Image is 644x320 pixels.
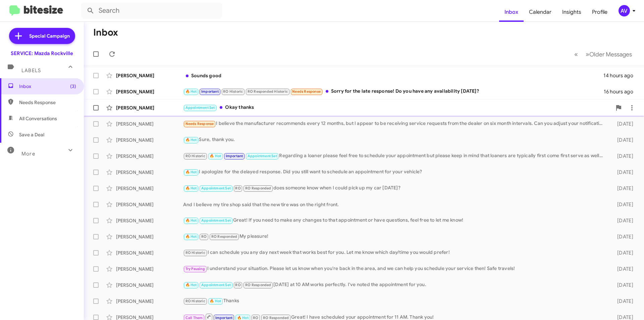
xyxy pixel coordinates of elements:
div: Sure, thank you. [183,136,606,144]
span: 🔥 Hot [185,89,197,94]
div: Okay thanks [183,104,612,111]
input: Search [81,3,222,19]
div: SERVICE: Mazda Rockville [11,50,73,57]
span: More [21,151,35,157]
span: RO [201,234,207,239]
span: Try Pausing [185,267,205,271]
span: » [586,50,589,58]
div: I believe the manufacturer recommends every 12 months, but I appear to be receiving service reque... [183,120,606,128]
span: 🔥 Hot [185,218,197,223]
div: [PERSON_NAME] [116,217,183,224]
span: Save a Deal [19,131,44,138]
div: [PERSON_NAME] [116,104,183,111]
span: 🔥 Hot [210,154,221,158]
span: 🔥 Hot [185,234,197,239]
div: [PERSON_NAME] [116,88,183,95]
span: Labels [21,67,41,74]
div: [PERSON_NAME] [116,298,183,305]
div: 14 hours ago [603,72,639,79]
div: [PERSON_NAME] [116,72,183,79]
div: [PERSON_NAME] [116,266,183,272]
div: [DATE] [606,217,639,224]
div: [PERSON_NAME] [116,153,183,159]
div: [DATE] [606,185,639,192]
span: RO Responded [245,186,271,190]
span: Needs Response [19,99,76,106]
span: Call Them [185,316,203,320]
span: Important [215,316,233,320]
span: 🔥 Hot [237,316,249,320]
div: [DATE] [606,249,639,256]
span: RO [253,316,258,320]
div: [PERSON_NAME] [116,249,183,256]
div: [PERSON_NAME] [116,169,183,176]
span: 🔥 Hot [185,283,197,287]
span: Important [201,89,219,94]
span: 🔥 Hot [185,138,197,142]
div: Sounds good [183,72,603,79]
nav: Page navigation example [571,47,636,61]
span: Needs Response [292,89,321,94]
span: All Conversations [19,115,57,122]
button: Previous [570,47,582,61]
span: (3) [70,83,76,90]
h1: Inbox [93,27,118,38]
div: [DATE] [606,282,639,288]
span: Older Messages [589,51,632,58]
div: [DATE] [606,121,639,127]
div: AV [619,5,630,16]
div: [DATE] [606,266,639,272]
div: [DATE] [606,153,639,159]
div: I can schedule you any day next week that works best for you. Let me know which day/time you woul... [183,249,606,257]
span: RO Historic [223,89,243,94]
span: « [574,50,578,58]
span: RO Historic [185,250,205,255]
a: Special Campaign [9,28,75,44]
span: Important [226,154,243,158]
span: Appointment Set [248,154,277,158]
span: Needs Response [185,122,214,126]
a: Calendar [524,2,557,22]
span: 🔥 Hot [210,299,221,303]
span: 🔥 Hot [185,186,197,190]
div: My pleasure! [183,233,606,240]
span: 🔥 Hot [185,170,197,174]
span: RO Responded [263,316,289,320]
div: [DATE] [606,169,639,176]
a: Insights [557,2,587,22]
div: [DATE] [606,298,639,305]
div: [PERSON_NAME] [116,201,183,208]
span: RO Historic [185,154,205,158]
span: RO Responded [211,234,237,239]
a: Profile [587,2,613,22]
div: [PERSON_NAME] [116,233,183,240]
div: Sorry for the late response! Do you have any availability [DATE]? [183,88,604,95]
div: [DATE] at 10 AM works perfectly. I've noted the appointment for you. [183,281,606,289]
span: RO [235,283,240,287]
button: Next [582,47,636,61]
div: Great! If you need to make any changes to that appointment or have questions, feel free to let me... [183,217,606,224]
a: Inbox [499,2,524,22]
div: I understand your situation. Please let us know when you're back in the area, and we can help you... [183,265,606,273]
span: RO Historic [185,299,205,303]
span: Appointment Set [185,105,215,110]
span: Inbox [19,83,76,90]
div: [DATE] [606,201,639,208]
span: Appointment Set [201,283,231,287]
span: RO Responded [245,283,271,287]
div: Regarding a loaner please feel free to schedule your appointment but please keep in mind that loa... [183,152,606,160]
div: [DATE] [606,233,639,240]
div: [PERSON_NAME] [116,137,183,143]
div: [PERSON_NAME] [116,282,183,288]
span: Appointment Set [201,186,231,190]
div: [DATE] [606,137,639,143]
div: And I believe my tire shop said that the new tire was on the right front. [183,201,606,208]
span: Appointment Set [201,218,231,223]
span: Special Campaign [29,33,70,39]
div: does someone know when I could pick up my car [DATE]? [183,184,606,192]
div: 16 hours ago [604,88,639,95]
